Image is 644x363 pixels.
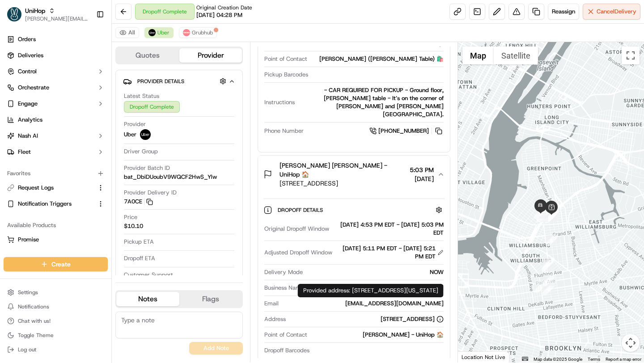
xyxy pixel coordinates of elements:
span: Dropoff ETA [124,254,155,262]
button: Reassign [548,4,579,20]
span: Uber [124,131,136,139]
button: Notifications [4,300,108,313]
div: 11 [537,211,548,222]
a: Deliveries [4,48,108,63]
p: Welcome 👋 [9,36,163,50]
button: Quotes [116,48,179,63]
span: [DATE] 04:28 PM [196,11,242,19]
div: 10 [545,211,556,223]
img: 5e692f75ce7d37001a5d71f1 [183,29,190,36]
span: Price [124,213,137,221]
button: All [115,27,139,38]
span: $10.10 [124,222,143,230]
button: Engage [4,97,108,111]
span: Pickup Barcodes [264,71,308,79]
span: Wisdom [PERSON_NAME] [28,139,95,146]
button: Promise [4,232,108,247]
button: Chat with us! [4,315,108,327]
button: Provider [179,48,242,63]
div: 8 [547,210,559,221]
div: [DATE] 4:53 PM EDT - [DATE] 5:03 PM EDT [333,221,443,237]
span: Dropoff Details [278,207,325,214]
span: Deliveries [18,51,43,59]
span: Toggle Theme [18,332,54,339]
span: Latest Status [124,92,159,100]
a: Request Logs [7,184,93,192]
img: 8571987876998_91fb9ceb93ad5c398215_72.jpg [19,85,35,101]
span: Chat with us! [18,317,51,325]
button: Show satellite imagery [494,46,538,64]
button: Nash AI [4,129,108,143]
div: 2 [543,283,555,295]
div: 📗 [9,201,16,208]
span: Phone Number [264,127,304,135]
span: Provider Batch ID [124,164,170,172]
div: Provided address: [STREET_ADDRESS][US_STATE] [298,284,444,297]
button: Uber [144,27,174,38]
div: [STREET_ADDRESS] [381,315,444,323]
span: Log out [18,346,36,353]
a: [PHONE_NUMBER] [369,126,444,136]
button: Notes [116,292,179,306]
span: [STREET_ADDRESS] [280,179,406,188]
span: Driver Group [124,148,158,156]
button: CancelDelivery [583,4,640,20]
div: 12 [534,207,546,219]
button: [PERSON_NAME] [PERSON_NAME] - UniHop 🏠[STREET_ADDRESS]5:03 PM[DATE] [258,156,449,193]
div: [PERSON_NAME] - UniHop 🏠 [311,331,443,339]
div: [EMAIL_ADDRESS][DOMAIN_NAME] [282,300,443,308]
span: Dropoff Barcodes [264,346,309,355]
span: Address [264,315,286,323]
span: [PERSON_NAME] [PERSON_NAME] - UniHop 🏠 [280,161,406,179]
a: Report a map error [606,357,641,362]
span: Create [51,260,71,269]
span: Original Dropoff Window [264,225,329,233]
div: Available Products [4,218,108,232]
span: Grubhub [192,29,213,36]
div: - CAR REQUIRED FOR PICKUP - Ground floor, [PERSON_NAME] table - It’s on the corner of [PERSON_NAM... [298,86,443,118]
a: 💻API Documentation [72,196,147,212]
a: Notification Triggers [7,200,93,208]
button: 7A0CE [124,198,153,206]
button: Show street map [462,46,494,64]
span: Delivery Mode [264,268,303,276]
button: Toggle Theme [4,329,108,342]
span: Pickup ETA [124,238,154,246]
span: Settings [18,289,38,296]
span: Promise [18,236,39,244]
span: [DATE] [79,163,97,170]
img: 1736555255976-a54dd68f-1ca7-489b-9aae-adbdc363a1c4 [9,85,25,101]
div: 3 [543,274,555,286]
span: Pylon [89,222,108,228]
div: 1 [535,281,547,293]
div: NOW [306,268,443,276]
div: Start new chat [40,85,147,94]
span: Business Name [264,284,304,292]
span: Uber [157,29,169,36]
img: Brittany Newman [9,154,23,169]
div: 💻 [76,201,83,208]
img: UniHop [7,7,21,21]
button: Fleet [4,145,108,159]
span: Point of Contact [264,55,307,63]
button: UniHop [25,6,45,15]
span: Reassign [552,8,575,16]
span: 5:03 PM [410,165,434,174]
button: Keyboard shortcuts [522,357,528,361]
span: Original Creation Date [196,4,252,11]
span: bat_DbiDUoubV9WQCF2HwS_Ylw [124,173,217,181]
span: Nash AI [18,132,38,140]
span: Fleet [18,148,31,156]
button: Control [4,64,108,79]
span: [DATE] [410,174,434,183]
div: [PERSON_NAME] ([PERSON_NAME] Table) 🛍️ [311,55,443,63]
div: 6 [546,235,557,246]
span: Control [18,68,37,76]
span: Adjusted Dropoff Window [264,249,332,257]
span: API Documentation [85,200,144,209]
span: Orders [18,35,36,43]
a: Terms (opens in new tab) [588,357,600,362]
img: Google [460,351,490,363]
img: Nash [9,9,27,27]
span: [DATE] [102,139,120,146]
